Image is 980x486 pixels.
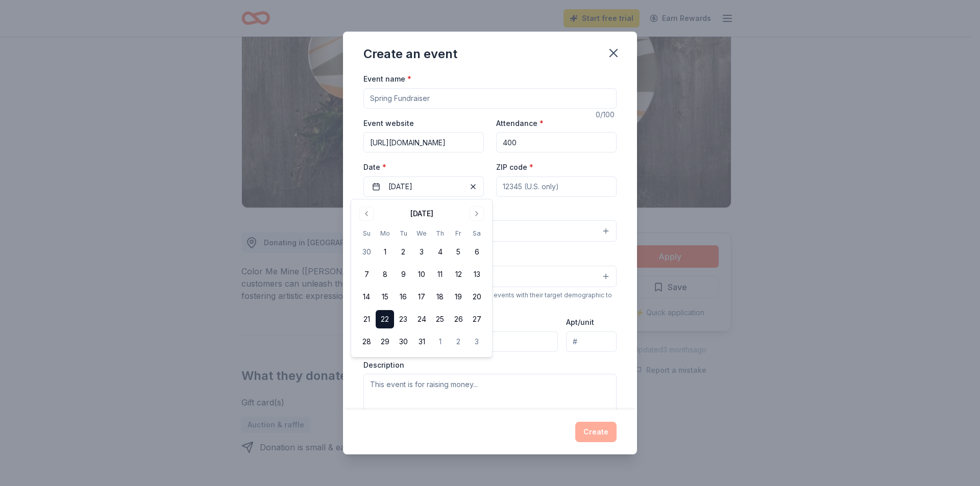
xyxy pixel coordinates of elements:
[596,109,617,121] div: 0 /100
[412,288,431,306] button: 17
[357,228,376,239] th: Sunday
[357,288,376,306] button: 14
[357,310,376,328] button: 21
[412,310,431,328] button: 24
[363,118,414,129] label: Event website
[431,243,449,261] button: 4
[410,208,433,220] div: [DATE]
[357,332,376,351] button: 28
[431,332,449,351] button: 1
[449,243,468,261] button: 5
[431,228,449,239] th: Thursday
[363,74,411,84] label: Event name
[376,243,394,261] button: 1
[363,176,484,197] button: [DATE]
[363,132,484,152] input: https://www...
[449,265,468,284] button: 12
[431,310,449,328] button: 25
[412,332,431,351] button: 31
[449,228,468,239] th: Friday
[412,265,431,284] button: 10
[376,288,394,306] button: 15
[449,288,468,306] button: 19
[431,288,449,306] button: 18
[357,243,376,261] button: 30
[412,243,431,261] button: 3
[363,360,404,370] label: Description
[363,46,457,62] div: Create an event
[376,228,394,239] th: Monday
[470,207,484,221] button: Go to next month
[394,265,412,284] button: 9
[468,310,486,328] button: 27
[496,132,617,152] input: 20
[394,288,412,306] button: 16
[468,265,486,284] button: 13
[394,332,412,351] button: 30
[566,331,617,352] input: #
[376,265,394,284] button: 8
[496,162,533,172] label: ZIP code
[412,228,431,239] th: Wednesday
[449,332,468,351] button: 2
[468,243,486,261] button: 6
[363,88,617,109] input: Spring Fundraiser
[394,228,412,239] th: Tuesday
[496,176,617,197] input: 12345 (U.S. only)
[376,332,394,351] button: 29
[357,265,376,284] button: 7
[394,243,412,261] button: 2
[431,265,449,284] button: 11
[394,310,412,328] button: 23
[468,288,486,306] button: 20
[468,332,486,351] button: 3
[496,118,544,129] label: Attendance
[376,310,394,328] button: 22
[363,162,484,172] label: Date
[468,228,486,239] th: Saturday
[449,310,468,328] button: 26
[566,317,594,327] label: Apt/unit
[359,207,374,221] button: Go to previous month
